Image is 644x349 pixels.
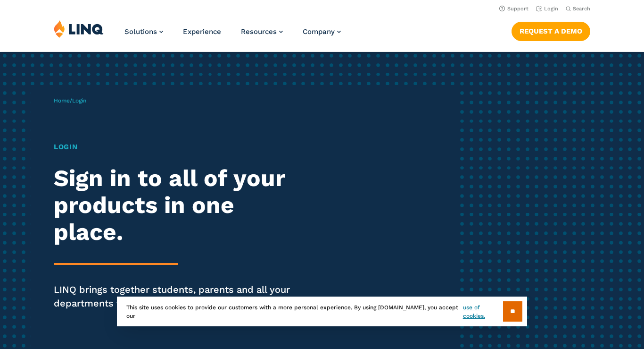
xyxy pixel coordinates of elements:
button: Open Search Bar [566,5,590,12]
a: Experience [183,27,221,36]
a: Resources [241,27,283,36]
div: This site uses cookies to provide our customers with a more personal experience. By using [DOMAIN... [117,297,527,326]
h2: Sign in to all of your products in one place. [54,165,302,245]
img: LINQ | K‑12 Software [54,20,104,38]
h1: Login [54,142,302,153]
span: Search [573,6,590,12]
nav: Button Navigation [512,20,590,41]
span: Company [303,27,335,36]
span: Resources [241,27,277,36]
span: Login [72,97,86,104]
a: Request a Demo [512,22,590,41]
span: Solutions [124,27,157,36]
a: Solutions [124,27,163,36]
a: Company [303,27,341,36]
a: Support [499,6,528,12]
nav: Primary Navigation [124,20,341,51]
a: Login [536,6,558,12]
p: LINQ brings together students, parents and all your departments to improve efficiency and transpa... [54,283,302,310]
span: / [54,97,86,104]
a: use of cookies. [463,303,503,320]
a: Home [54,97,70,104]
